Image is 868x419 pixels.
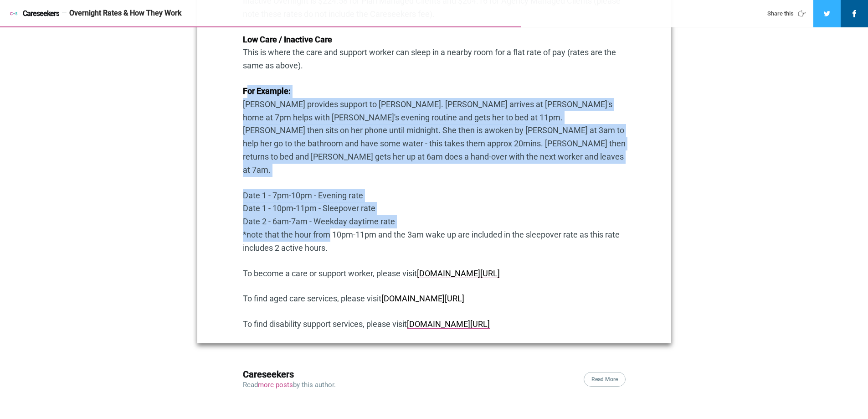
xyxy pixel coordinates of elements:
[23,10,59,18] span: Careseekers
[243,189,626,255] p: Date 1 - 7pm-10pm - Evening rate Date 1 - 10pm-11pm - Sleepover rate Date 2 - 6am-7am - Weekday d...
[243,267,626,280] p: To become a care or support worker, please visit
[258,381,293,389] a: more posts
[767,10,809,18] div: Share this
[243,35,332,44] strong: Low Care / Inactive Care
[243,369,294,380] a: Careseekers
[69,9,750,18] div: Overnight Rates & How They Work
[243,292,626,305] p: To find aged care services, please visit
[407,319,490,329] a: [DOMAIN_NAME][URL]
[62,10,67,17] span: —
[584,372,626,387] a: Read More
[381,294,464,303] a: [DOMAIN_NAME][URL]
[9,9,59,18] a: Careseekers
[243,33,626,72] p: This is where the care and support worker can sleep in a nearby room for a flat rate of pay (rate...
[243,381,336,390] p: Read by this author.
[243,318,626,331] p: To find disability support services, please visit
[243,85,626,177] p: [PERSON_NAME] provides support to [PERSON_NAME]. [PERSON_NAME] arrives at [PERSON_NAME]'s home at...
[417,269,500,278] a: [DOMAIN_NAME][URL]
[243,86,291,96] strong: For Example:
[9,9,18,18] img: Careseekers icon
